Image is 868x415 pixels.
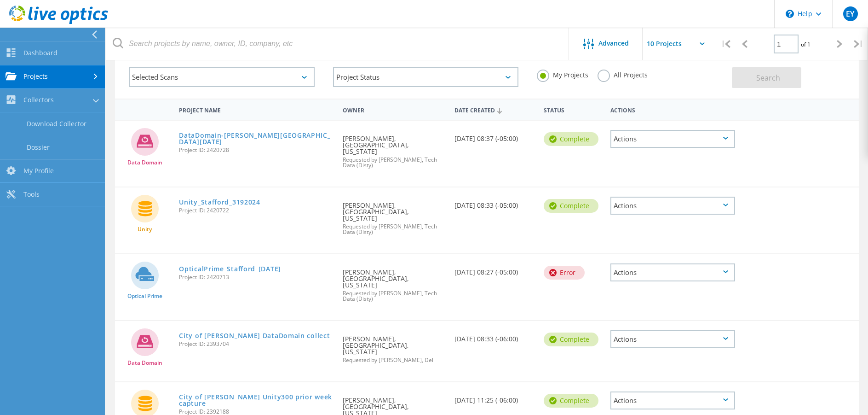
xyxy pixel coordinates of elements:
[338,187,450,244] div: [PERSON_NAME], [GEOGRAPHIC_DATA], [US_STATE]
[179,275,333,280] span: Project ID: 2420713
[179,132,333,145] a: DataDomain-[PERSON_NAME][GEOGRAPHIC_DATA][DATE]
[343,357,445,363] span: Requested by [PERSON_NAME], Dell
[544,199,598,213] div: Complete
[756,73,780,83] span: Search
[343,224,445,235] span: Requested by [PERSON_NAME], Tech Data (Disty)
[179,147,333,153] span: Project ID: 2420728
[786,10,794,18] svg: \n
[179,409,333,415] span: Project ID: 2392188
[343,291,445,302] span: Requested by [PERSON_NAME], Tech Data (Disty)
[343,157,445,168] span: Requested by [PERSON_NAME], Tech Data (Disty)
[450,121,539,151] div: [DATE] 08:37 (-05:00)
[544,266,585,280] div: Error
[610,130,735,148] div: Actions
[598,70,648,78] label: All Projects
[333,67,519,87] div: Project Status
[450,254,539,285] div: [DATE] 08:27 (-05:00)
[450,101,539,118] div: Date Created
[179,199,260,205] a: Unity_Stafford_3192024
[106,28,569,60] input: Search projects by name, owner, ID, company, etc
[338,254,450,311] div: [PERSON_NAME], [GEOGRAPHIC_DATA], [US_STATE]
[544,333,598,346] div: Complete
[179,394,333,407] a: City of [PERSON_NAME] Unity300 prior week capture
[338,121,450,177] div: [PERSON_NAME], [GEOGRAPHIC_DATA], [US_STATE]
[801,41,811,48] span: of 1
[732,67,801,88] button: Search
[450,187,539,218] div: [DATE] 08:33 (-05:00)
[610,263,735,281] div: Actions
[129,67,315,87] div: Selected Scans
[716,28,735,60] div: |
[610,330,735,348] div: Actions
[544,394,598,408] div: Complete
[174,101,338,118] div: Project Name
[179,266,281,272] a: OpticalPrime_Stafford_[DATE]
[849,28,868,60] div: |
[138,227,152,232] span: Unity
[537,70,588,78] label: My Projects
[598,40,629,47] span: Advanced
[127,293,162,299] span: Optical Prime
[179,341,333,347] span: Project ID: 2393704
[539,101,606,118] div: Status
[338,321,450,372] div: [PERSON_NAME], [GEOGRAPHIC_DATA], [US_STATE]
[338,101,450,118] div: Owner
[610,392,735,409] div: Actions
[450,321,539,351] div: [DATE] 08:33 (-06:00)
[179,208,333,213] span: Project ID: 2420722
[606,101,740,118] div: Actions
[127,360,162,366] span: Data Domain
[9,19,108,26] a: Live Optics Dashboard
[127,160,162,165] span: Data Domain
[450,382,539,413] div: [DATE] 11:25 (-06:00)
[610,197,735,215] div: Actions
[846,10,854,18] span: EY
[179,333,330,339] a: City of [PERSON_NAME] DataDomain collect
[544,132,598,146] div: Complete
